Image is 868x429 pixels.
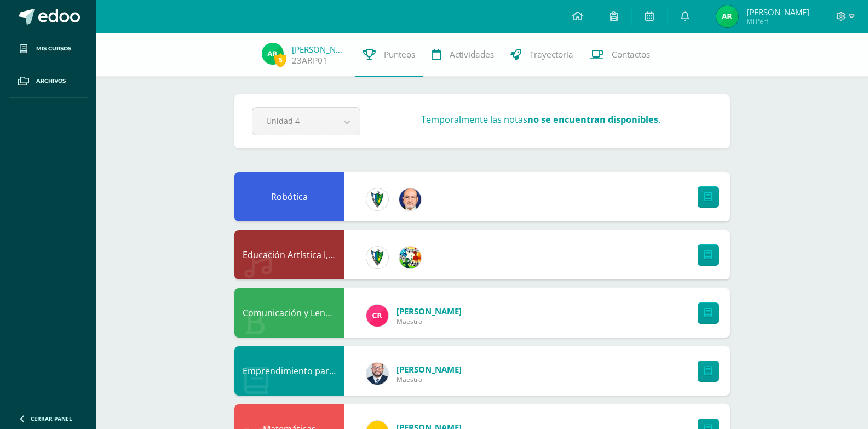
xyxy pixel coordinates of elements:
[746,16,809,26] span: Mi Perfil
[366,247,388,268] img: 9f174a157161b4ddbe12118a61fed988.png
[384,49,415,60] span: Punteos
[396,306,462,317] span: [PERSON_NAME]
[421,113,660,125] h3: Temporalmente las notas .
[502,33,582,77] a: Trayectoria
[366,188,388,210] img: 9f174a157161b4ddbe12118a61fed988.png
[612,49,650,60] span: Contactos
[292,55,327,66] a: 23ARP01
[274,53,286,67] span: 5
[234,172,344,221] div: Robótica
[262,43,284,65] img: f9be7f22a6404b4052d7942012a20df2.png
[36,44,71,53] span: Mis cursos
[716,5,738,27] img: f9be7f22a6404b4052d7942012a20df2.png
[423,33,502,77] a: Actividades
[396,375,462,384] span: Maestro
[36,77,66,85] span: Archivos
[266,108,320,134] span: Unidad 4
[450,49,494,60] span: Actividades
[582,33,658,77] a: Contactos
[530,49,573,60] span: Trayectoria
[355,33,423,77] a: Punteos
[399,247,421,268] img: 159e24a6ecedfdf8f489544946a573f0.png
[252,108,360,135] a: Unidad 4
[366,305,388,327] img: ab28fb4d7ed199cf7a34bbef56a79c5b.png
[527,113,658,125] strong: no se encuentran disponibles
[399,188,421,210] img: 6b7a2a75a6c7e6282b1a1fdce061224c.png
[366,363,388,385] img: eaa624bfc361f5d4e8a554d75d1a3cf6.png
[396,317,462,326] span: Maestro
[9,33,88,65] a: Mis cursos
[234,230,344,279] div: Educación Artística I, Música y Danza
[292,44,347,55] a: [PERSON_NAME]
[234,288,344,338] div: Comunicación y Lenguaje, Idioma Español
[396,364,462,375] span: [PERSON_NAME]
[746,7,809,18] span: [PERSON_NAME]
[234,346,344,396] div: Emprendimiento para la Productividad
[9,65,88,98] a: Archivos
[31,415,72,422] span: Cerrar panel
